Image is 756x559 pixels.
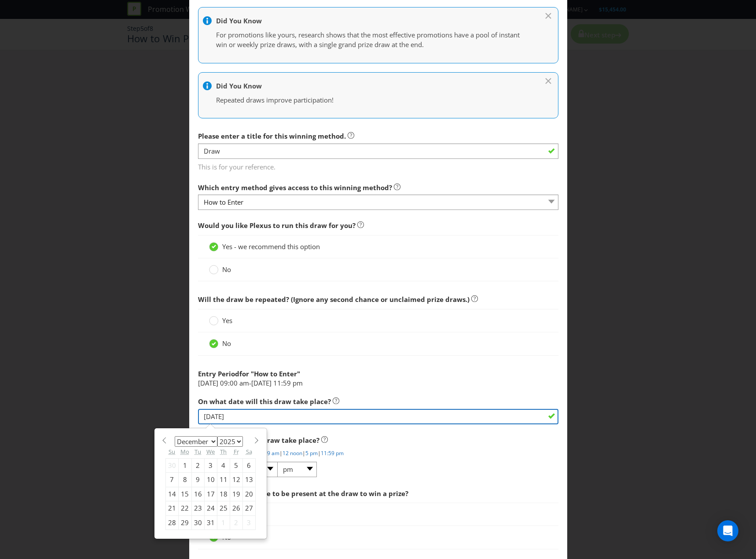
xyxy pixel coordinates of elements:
div: 1 [178,458,191,472]
div: 16 [191,487,204,501]
span: | [279,449,283,457]
div: 3 [242,515,255,530]
div: 13 [242,473,255,487]
span: | [302,449,305,457]
span: No [222,265,231,274]
div: 3 [204,458,217,472]
span: Which entry method gives access to this winning method? [198,183,392,192]
div: 14 [165,487,178,501]
div: 21 [165,501,178,515]
span: - [249,379,251,387]
a: 12 noon [283,449,302,457]
div: 19 [230,487,242,501]
div: 29 [178,515,191,530]
span: Yes - we recommend this option [222,242,320,251]
div: 1 [217,515,230,530]
div: 20 [242,487,255,501]
div: 6 [242,458,255,472]
abbr: Wednesday [206,448,215,456]
div: 23 [191,501,204,515]
div: 22 [178,501,191,515]
div: 2 [230,515,242,530]
span: Please enter a title for this winning method. [198,132,346,140]
div: 7 [165,473,178,487]
span: How to Enter [254,369,297,378]
span: No [222,339,231,348]
abbr: Tuesday [195,448,201,456]
div: 26 [230,501,242,515]
div: 2 [191,458,204,472]
p: For promotions like yours, research shows that the most effective promotions have a pool of insta... [216,30,532,49]
abbr: Thursday [220,448,227,456]
abbr: Saturday [246,448,252,456]
span: This is for your reference. [198,159,558,172]
div: 4 [217,458,230,472]
div: Open Intercom Messenger [717,520,738,541]
div: 17 [204,487,217,501]
div: 9 [191,473,204,487]
div: 30 [191,515,204,530]
div: 8 [178,473,191,487]
span: Would you like Plexus to run this draw for you? [198,221,356,230]
abbr: Monday [180,448,189,456]
span: On what date will this draw take place? [198,397,331,406]
div: 15 [178,487,191,501]
abbr: Friday [234,448,239,456]
span: Entry Period [198,369,239,378]
a: 11:59 pm [321,449,344,457]
span: 09:00 am [220,379,249,387]
a: 9 am [267,449,279,457]
p: Repeated draws improve participation! [216,96,532,105]
span: [DATE] [251,379,272,387]
input: DD/MM/YYYY [198,409,558,424]
span: [DATE] [198,379,218,387]
div: 12 [230,473,242,487]
span: " [297,369,300,378]
div: 18 [217,487,230,501]
div: 5 [230,458,242,472]
div: 10 [204,473,217,487]
div: 24 [204,501,217,515]
div: 30 [165,458,178,472]
span: Yes [222,316,232,325]
span: Does the winner have to be present at the draw to win a prize? [198,489,408,498]
div: 31 [204,515,217,530]
div: 11 [217,473,230,487]
div: 27 [242,501,255,515]
abbr: Sunday [169,448,175,456]
div: 25 [217,501,230,515]
div: 28 [165,515,178,530]
span: Will the draw be repeated? (Ignore any second chance or unclaimed prize draws.) [198,295,470,304]
span: 11:59 pm [273,379,303,387]
span: for " [239,369,254,378]
span: | [318,449,321,457]
a: 5 pm [305,449,318,457]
